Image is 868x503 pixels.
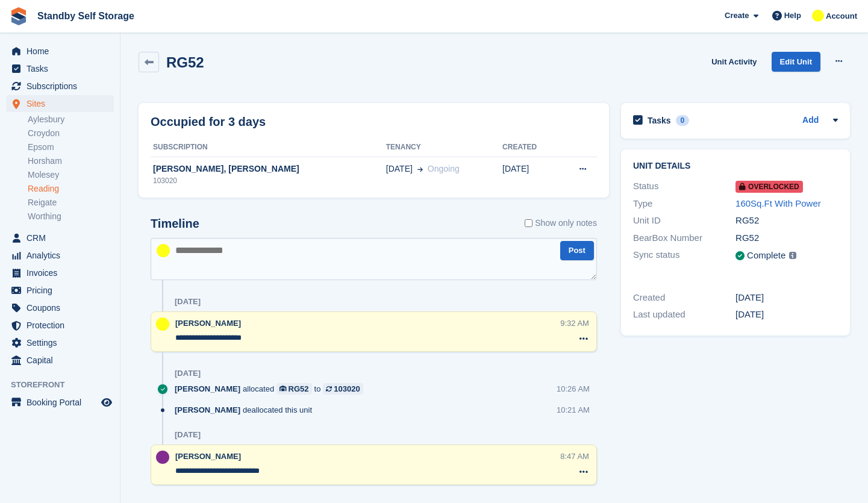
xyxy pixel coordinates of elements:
[289,383,309,395] div: RG52
[156,451,169,464] img: Sue Ford
[812,10,824,22] img: Glenn Fisher
[789,252,796,259] img: icon-info-grey-7440780725fd019a000dd9b08b2336e03edf1995a4989e88bcd33f0948082b44.svg
[27,352,99,369] span: Capital
[156,317,169,331] img: Glenn Fisher
[826,10,857,22] span: Account
[175,452,241,461] span: [PERSON_NAME]
[6,299,114,316] a: menu
[735,308,838,322] div: [DATE]
[633,291,735,305] div: Created
[633,161,838,171] h2: Unit details
[151,217,199,231] h2: Timeline
[27,78,99,95] span: Subscriptions
[6,282,114,299] a: menu
[175,383,240,395] span: [PERSON_NAME]
[560,317,589,329] div: 9:32 AM
[175,404,240,416] span: [PERSON_NAME]
[175,430,201,440] div: [DATE]
[6,43,114,60] a: menu
[175,297,201,307] div: [DATE]
[6,317,114,334] a: menu
[28,155,114,167] a: Horsham
[747,249,785,263] div: Complete
[27,95,99,112] span: Sites
[27,43,99,60] span: Home
[502,138,557,157] th: Created
[428,164,460,173] span: Ongoing
[557,383,590,395] div: 10:26 AM
[735,198,821,208] a: 160Sq.Ft With Power
[735,231,838,245] div: RG52
[6,334,114,351] a: menu
[276,383,311,395] a: RG52
[27,334,99,351] span: Settings
[28,197,114,208] a: Reigate
[633,248,735,263] div: Sync status
[27,247,99,264] span: Analytics
[6,394,114,411] a: menu
[323,383,363,395] a: 103020
[6,352,114,369] a: menu
[772,52,820,72] a: Edit Unit
[6,230,114,246] a: menu
[676,115,690,126] div: 0
[33,6,139,26] a: Standby Self Storage
[707,52,761,72] a: Unit Activity
[735,181,803,193] span: Overlocked
[735,214,838,228] div: RG52
[27,317,99,334] span: Protection
[557,404,590,416] div: 10:21 AM
[28,128,114,139] a: Croydon
[27,60,99,77] span: Tasks
[525,217,597,230] label: Show only notes
[560,241,594,261] button: Post
[6,60,114,77] a: menu
[725,10,749,22] span: Create
[175,319,241,328] span: [PERSON_NAME]
[633,180,735,193] div: Status
[27,282,99,299] span: Pricing
[151,163,386,175] div: [PERSON_NAME], [PERSON_NAME]
[802,114,819,128] a: Add
[6,95,114,112] a: menu
[386,138,502,157] th: Tenancy
[784,10,801,22] span: Help
[28,183,114,195] a: Reading
[27,264,99,281] span: Invoices
[525,217,532,230] input: Show only notes
[151,113,266,131] h2: Occupied for 3 days
[27,230,99,246] span: CRM
[6,78,114,95] a: menu
[27,299,99,316] span: Coupons
[28,142,114,153] a: Epsom
[633,214,735,228] div: Unit ID
[166,54,204,70] h2: RG52
[6,264,114,281] a: menu
[28,211,114,222] a: Worthing
[151,138,386,157] th: Subscription
[633,197,735,211] div: Type
[175,369,201,378] div: [DATE]
[28,114,114,125] a: Aylesbury
[633,231,735,245] div: BearBox Number
[157,244,170,257] img: Glenn Fisher
[560,451,589,462] div: 8:47 AM
[386,163,413,175] span: [DATE]
[28,169,114,181] a: Molesey
[151,175,386,186] div: 103020
[502,157,557,193] td: [DATE]
[175,383,369,395] div: allocated to
[648,115,671,126] h2: Tasks
[11,379,120,391] span: Storefront
[6,247,114,264] a: menu
[633,308,735,322] div: Last updated
[735,291,838,305] div: [DATE]
[27,394,99,411] span: Booking Portal
[99,395,114,410] a: Preview store
[334,383,360,395] div: 103020
[175,404,318,416] div: deallocated this unit
[10,7,28,25] img: stora-icon-8386f47178a22dfd0bd8f6a31ec36ba5ce8667c1dd55bd0f319d3a0aa187defe.svg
